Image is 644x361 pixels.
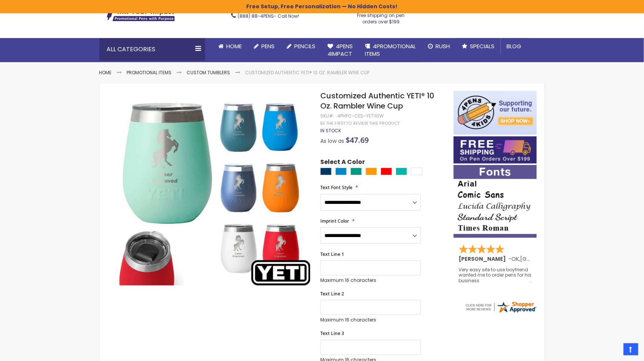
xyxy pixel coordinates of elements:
[359,38,422,63] a: 4PROMOTIONALITEMS
[459,267,532,283] div: Very easy site to use boyfriend wanted me to order pens for his business
[411,168,422,175] div: White
[335,168,347,175] div: Big Wave Blue
[365,42,416,58] span: 4PROMOTIONAL ITEMS
[262,42,275,50] span: Pens
[512,255,519,263] span: OK
[422,38,456,55] a: Rush
[465,300,537,314] img: 4pens.com widget logo
[320,277,421,283] p: Maximum 16 characters
[346,135,369,145] span: $47.69
[349,9,413,24] div: Free shipping on pen orders over $199
[507,42,522,50] span: Blog
[459,255,509,263] span: [PERSON_NAME]
[454,165,537,238] img: font-personalization-examples
[337,113,384,119] div: 4PHPC-CES-YETI10W
[470,42,495,50] span: Specials
[624,343,638,355] a: Top
[320,317,421,323] p: Maximum 16 characters
[328,42,353,58] span: 4Pens 4impact
[366,168,377,175] div: Orange
[454,136,537,164] img: Free shipping on orders over $199
[320,291,344,297] span: Text Line 2
[187,69,230,76] a: Custom Tumblers
[114,90,310,286] img: Customized Authentic YETI® 10 Oz. Rambler Wine Cup
[320,137,344,145] span: As low as
[396,168,407,175] div: Teal
[127,69,172,76] a: Promotional Items
[509,255,576,263] span: - ,
[227,42,242,50] span: Home
[456,38,501,55] a: Specials
[320,90,434,111] span: Customized Authentic YETI® 10 Oz. Rambler Wine Cup
[320,184,352,191] span: Text Font Style
[320,330,344,337] span: Text Line 3
[320,113,334,119] strong: SKU
[322,38,359,63] a: 4Pens4impact
[320,121,400,126] a: Be the first to review this product
[381,168,392,175] div: Red
[213,38,248,55] a: Home
[246,70,370,76] li: Customized Authentic YETI® 10 Oz. Rambler Wine Cup
[436,42,450,50] span: Rush
[351,168,362,175] div: Seafoam Green
[320,218,349,224] span: Imprint Color
[248,38,281,55] a: Pens
[238,13,274,19] a: (888) 88-4PENS
[99,38,205,61] div: All Categories
[520,255,576,263] span: [GEOGRAPHIC_DATA]
[501,38,528,55] a: Blog
[238,13,300,19] span: - Call Now!
[320,127,341,134] span: In stock
[465,309,537,315] a: 4pens.com certificate URL
[99,69,112,76] a: Home
[320,168,332,175] div: Navy Blue
[281,38,322,55] a: Pencils
[320,158,365,168] span: Select A Color
[320,128,341,134] div: Availability
[320,251,344,257] span: Text Line 1
[295,42,316,50] span: Pencils
[454,91,537,135] img: 4pens 4 kids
